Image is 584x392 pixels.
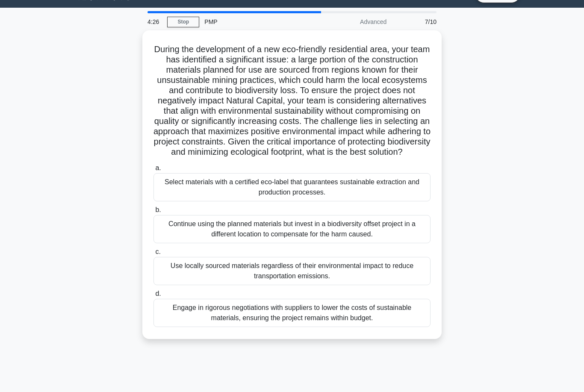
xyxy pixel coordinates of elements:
div: Engage in rigorous negotiations with suppliers to lower the costs of sustainable materials, ensur... [153,299,431,327]
div: Continue using the planned materials but invest in a biodiversity offset project in a different l... [153,215,431,243]
div: Select materials with a certified eco-label that guarantees sustainable extraction and production... [153,173,431,201]
div: Use locally sourced materials regardless of their environmental impact to reduce transportation e... [153,257,431,285]
div: PMP [199,13,317,30]
span: b. [155,206,161,213]
h5: During the development of a new eco-friendly residential area, your team has identified a signifi... [153,44,431,158]
div: 4:26 [142,13,167,30]
span: d. [155,290,161,297]
span: c. [155,248,160,255]
a: Stop [167,17,199,27]
span: a. [155,164,161,171]
div: Advanced [317,13,392,30]
div: 7/10 [392,13,442,30]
